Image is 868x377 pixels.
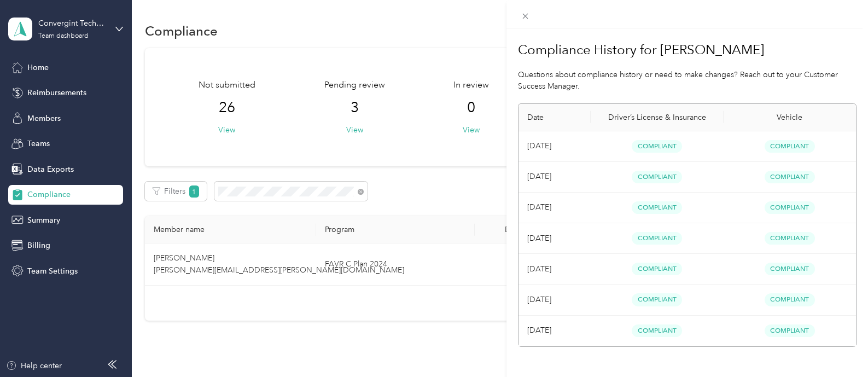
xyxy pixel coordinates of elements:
[765,140,815,153] span: Compliant
[807,316,868,377] iframe: Everlance-gr Chat Button Frame
[519,162,591,193] td: Aug 2025
[765,171,815,183] span: Compliant
[519,193,591,223] td: Jul 2025
[765,324,815,337] span: Compliant
[765,263,815,275] span: Compliant
[632,201,682,214] span: Compliant
[765,201,815,214] span: Compliant
[519,254,591,285] td: May 2025
[724,104,857,131] th: Vehicle
[519,223,591,254] td: Jun 2025
[632,232,682,245] span: Compliant
[591,104,723,131] th: Driver’s License & Insurance
[765,293,815,306] span: Compliant
[632,263,682,275] span: Compliant
[518,69,857,92] p: Questions about compliance history or need to make changes? Reach out to your Customer Success Ma...
[519,316,591,346] td: Mar 2025
[519,104,591,131] th: Date
[765,232,815,245] span: Compliant
[632,171,682,183] span: Compliant
[519,285,591,315] td: Apr 2025
[519,131,591,162] td: Sep 2025
[632,140,682,153] span: Compliant
[518,37,857,63] h1: Compliance History for [PERSON_NAME]
[632,324,682,337] span: Compliant
[632,293,682,306] span: Compliant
